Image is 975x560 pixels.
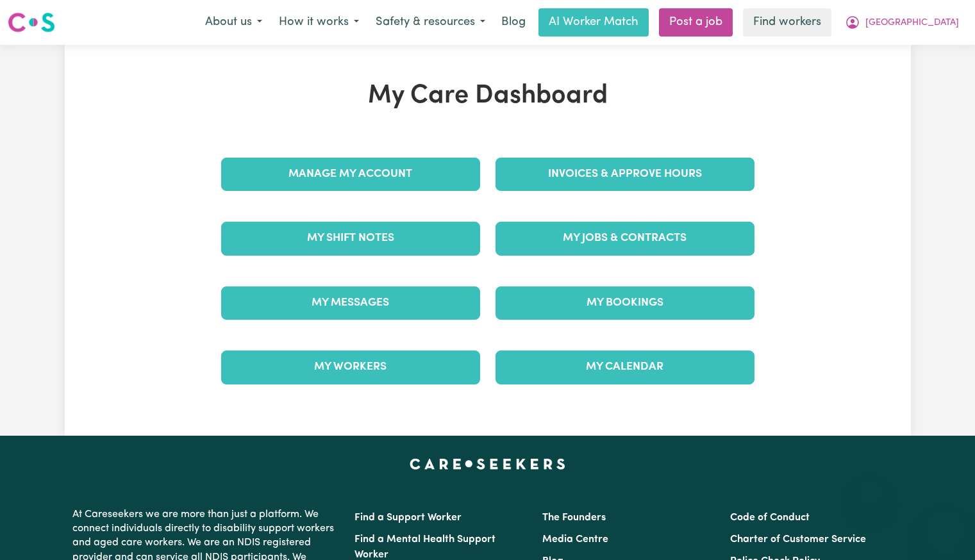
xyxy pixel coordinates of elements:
[367,9,494,36] button: Safety & resources
[213,81,762,111] h1: My Care Dashboard
[221,350,480,384] a: My Workers
[496,158,754,191] a: Invoices & Approve Hours
[865,16,959,30] span: [GEOGRAPHIC_DATA]
[496,350,754,384] a: My Calendar
[924,509,965,550] iframe: Button to launch messaging window
[354,534,496,560] a: Find a Mental Health Support Worker
[542,513,606,523] a: The Founders
[743,8,831,37] a: Find workers
[197,9,271,36] button: About us
[730,534,866,545] a: Charter of Customer Service
[8,11,55,34] img: Careseekers logo
[410,459,565,469] a: Careseekers home page
[659,8,733,37] a: Post a job
[494,8,533,37] a: Blog
[221,286,480,320] a: My Messages
[8,8,55,37] a: Careseekers logo
[542,534,608,545] a: Media Centre
[271,9,367,36] button: How it works
[837,9,967,36] button: My Account
[538,8,649,37] a: AI Worker Match
[221,222,480,255] a: My Shift Notes
[496,286,754,320] a: My Bookings
[354,513,462,523] a: Find a Support Worker
[730,513,810,523] a: Code of Conduct
[857,478,883,504] iframe: Close message
[221,158,480,191] a: Manage My Account
[496,222,754,255] a: My Jobs & Contracts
